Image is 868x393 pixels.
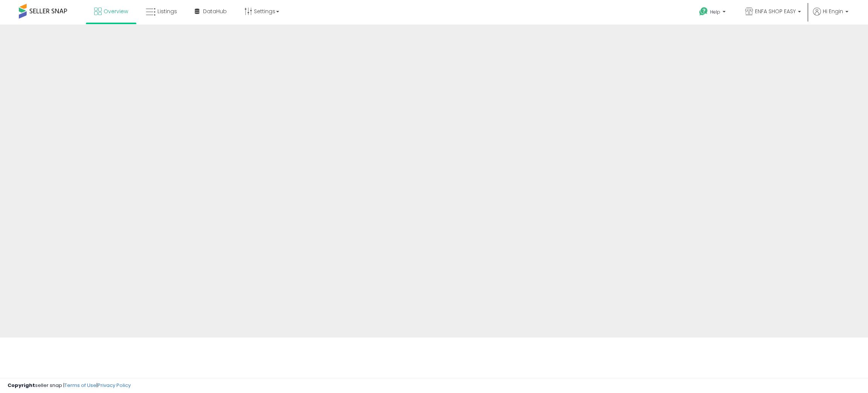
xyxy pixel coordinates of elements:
span: Help [710,9,720,15]
i: Get Help [699,7,708,16]
span: DataHub [203,8,227,15]
span: Overview [104,8,128,15]
span: ENFA SHOP EASY [755,8,796,15]
span: Hi Engin [823,8,843,15]
a: Help [693,1,733,25]
a: Hi Engin [813,8,848,25]
span: Listings [157,8,177,15]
